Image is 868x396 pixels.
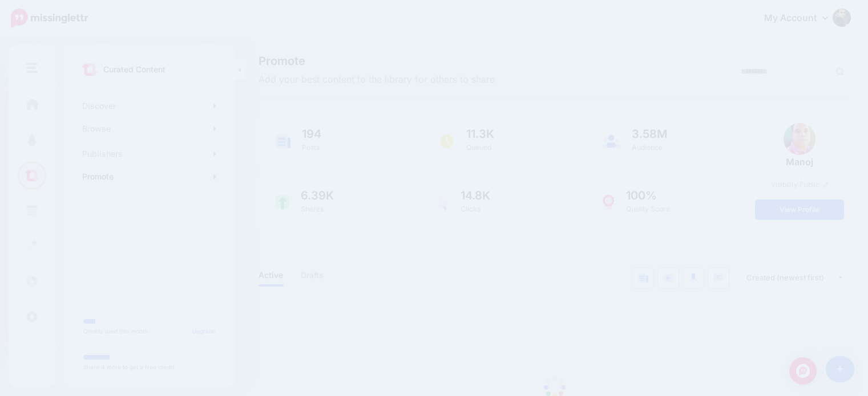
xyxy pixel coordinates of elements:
[439,195,449,211] img: pointer-purple.png
[755,199,844,220] a: View Profile
[755,155,844,170] p: Manoj
[301,205,324,213] span: Shares
[746,272,837,283] div: Created (newest first)
[466,128,494,140] span: 11.3K
[632,143,663,152] span: Audience
[461,190,490,201] span: 14.8K
[755,179,844,190] p: Visibility:
[461,205,481,213] span: Clicks
[11,9,88,28] img: Missinglettr
[78,117,221,140] a: Browse
[738,268,851,288] button: Created (newest first)
[602,194,615,211] img: prize-red.png
[800,180,829,189] a: Public
[753,5,851,32] a: My Account
[301,268,324,282] a: Drafts
[439,133,455,149] img: clock.png
[103,63,165,76] p: Curated Content
[689,273,697,283] img: microphone.png
[638,273,648,283] img: article-blue.png
[835,67,844,76] img: search-grey-6.png
[82,63,98,76] img: curate.png
[259,72,495,87] span: Add your best content to the library for others to share
[789,357,817,385] div: Open Intercom Messenger
[259,268,284,282] a: Active
[78,95,221,117] a: Discover
[26,63,38,73] img: menu.png
[259,55,495,67] span: Promote
[301,190,334,201] span: 6.39K
[302,128,321,140] span: 194
[663,274,673,282] img: video-blue.png
[302,143,320,152] span: Posts
[466,143,491,152] span: Queued
[276,195,289,210] img: share-green.png
[713,273,724,283] img: chat-square-blue.png
[822,182,829,188] img: pencil.png
[78,165,221,188] a: Promote
[626,190,670,201] span: 100%
[632,128,667,140] span: 3.58M
[626,205,670,213] span: Quality Score
[78,142,221,165] a: Publishers
[784,123,815,155] img: Q4V7QUO4NL7KLF7ETPAEVJZD8V2L8K9O_thumb.jpg
[276,134,290,148] img: article-blue.png
[602,134,620,148] img: users-blue.png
